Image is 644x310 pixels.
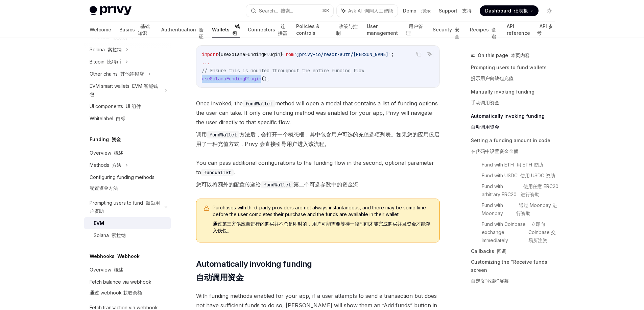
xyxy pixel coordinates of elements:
svg: Warning [203,205,210,212]
font: 您可以将额外的配置传递给 第二个可选参数中的资金流。 [196,181,364,188]
span: On this page [478,51,530,59]
a: Recipes 食谱 [470,22,499,38]
a: Prompting users to fund wallets提示用户向钱包充值 [471,62,560,86]
font: 手动调用资金 [471,100,499,105]
span: { [218,51,221,57]
a: User management 用户管理 [367,22,425,38]
a: Security 安全 [433,22,462,38]
img: light logo [90,6,132,16]
font: 比特币 [107,59,121,64]
h5: Webhooks [90,252,140,260]
div: Whitelabel [90,114,125,123]
a: Configuring funding methods配置资金方法 [84,171,171,197]
font: 概述 [114,150,123,156]
font: 基础知识 [138,23,150,36]
div: Overview [90,149,123,157]
font: 钱包 [232,23,240,36]
span: from [283,51,294,57]
button: Copy the contents from the code block [414,50,423,58]
font: 配置资金方法 [90,185,118,191]
font: 资金 [112,136,121,142]
span: Automatically invoking funding [196,259,312,286]
font: 通过 Moonpay 进行资助 [516,202,557,216]
div: Solana [90,46,122,54]
div: Prompting users to fund [90,199,161,215]
font: 政策与控制 [336,23,358,36]
span: '@privy-io/react-auth/[PERSON_NAME]' [294,51,391,57]
font: 通过 webhook 获取余额 [90,290,142,295]
font: 自定义“收款”屏幕 [471,278,509,284]
font: 概述 [114,267,123,273]
font: 验证 [199,27,204,39]
span: (); [261,76,269,82]
a: Setting a funding amount in code在代码中设置资金金额 [471,135,560,159]
a: Whitelabel 白标 [84,112,171,125]
font: 用 ETH 资助 [517,162,543,167]
font: 连接器 [278,23,287,36]
span: ... [202,59,210,66]
font: 自动调用资金 [471,124,499,130]
font: 其他连锁店 [120,71,144,77]
font: 调用 方法后，会打开一个模态框，其中包含用户可选的充值选项列表。如果您的应用仅启用了一种充值方式，Privy 会直接引导用户进入该流程。 [196,131,439,147]
a: EVM [84,217,171,229]
div: Configuring funding methods [90,173,154,195]
font: 食谱 [492,27,496,39]
font: 索拉纳 [108,47,122,52]
a: Welcome [90,22,111,38]
button: Ask AI [425,50,434,58]
font: 支持 [462,8,472,14]
a: Dashboard 仪表板 [480,5,539,16]
a: Connectors 连接器 [248,22,288,38]
font: 白标 [116,115,125,121]
span: Dashboard [485,7,528,14]
code: fundWallet [201,169,234,176]
div: Fetch balance via webhook [90,278,151,300]
a: Overview 概述 [84,264,171,276]
a: Overview 概述 [84,147,171,159]
div: UI components [90,102,141,110]
div: Solana [94,231,126,239]
font: 回调 [497,248,506,254]
font: 使用任意 ERC20 进行资助 [521,183,560,197]
div: Methods [90,161,121,169]
span: useSolanaFundingPlugin [221,51,280,57]
button: Ask AI 询问人工智能 [337,5,398,17]
h5: Funding [90,135,121,144]
div: EVM [94,219,104,227]
span: Purchases with third-party providers are not always instantaneous, and there may be some time bef... [213,204,433,237]
font: 本页内容 [511,52,530,58]
div: Search... [259,7,293,15]
a: UI components UI 组件 [84,100,171,112]
span: Once invoked, the method will open a modal that contains a list of funding options the user can t... [196,99,440,151]
span: // Ensure this is mounted throughout the entire funding flow [202,68,364,74]
font: 索拉纳 [112,232,126,238]
font: 自动调用资金 [196,273,243,282]
span: Ask AI [348,7,393,14]
div: Other chains [90,70,144,78]
font: 搜索... [281,8,293,14]
font: 仪表板 [514,8,528,14]
font: 安全 [455,27,459,39]
span: import [202,51,218,57]
code: fundWallet [207,131,239,138]
a: Support 支持 [439,7,472,14]
font: UI 组件 [126,103,141,109]
span: ; [391,51,394,57]
span: ⌘ K [322,8,329,14]
font: Webhook [117,253,140,259]
span: } [280,51,283,57]
a: Fund with USDC 使用 USDC 资助 [482,170,560,181]
font: 演示 [421,8,431,14]
a: Manually invoking funding手动调用资金 [471,86,560,111]
div: Bitcoin [90,58,121,66]
button: Search... 搜索...⌘K [246,5,333,17]
font: API 参考 [537,23,553,36]
font: 提示用户向钱包充值 [471,75,514,81]
font: 用户管理 [406,23,423,36]
a: Fund with arbitrary ERC20 使用任意 ERC20 进行资助 [482,181,560,200]
div: Overview [90,266,123,274]
a: Fund with ETH 用 ETH 资助 [482,159,560,170]
a: Basics 基础知识 [119,22,153,38]
font: 使用 USDC 资助 [520,173,555,178]
a: Fund with Moonpay 通过 Moonpay 进行资助 [482,200,560,219]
